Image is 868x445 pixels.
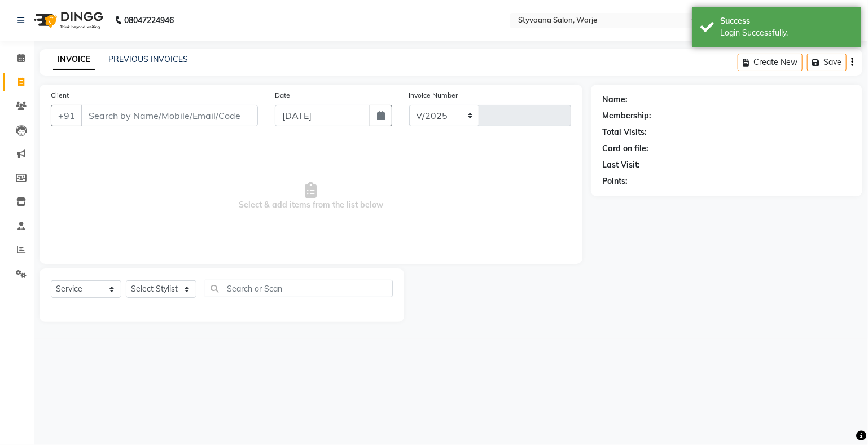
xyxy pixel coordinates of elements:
[720,15,853,27] div: Success
[205,280,393,297] input: Search or Scan
[51,90,69,100] label: Client
[51,140,571,253] span: Select & add items from the list below
[602,126,647,138] div: Total Visits:
[51,105,82,126] button: +91
[602,94,628,105] div: Name:
[53,50,95,70] a: INVOICE
[275,90,290,100] label: Date
[807,54,847,71] button: Save
[602,159,640,171] div: Last Visit:
[602,110,651,122] div: Membership:
[720,27,853,39] div: Login Successfully.
[29,5,106,36] img: logo
[409,90,458,100] label: Invoice Number
[738,54,803,71] button: Create New
[602,143,648,155] div: Card on file:
[81,105,258,126] input: Search by Name/Mobile/Email/Code
[602,175,628,187] div: Points:
[124,5,174,36] b: 08047224946
[108,54,188,64] a: PREVIOUS INVOICES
